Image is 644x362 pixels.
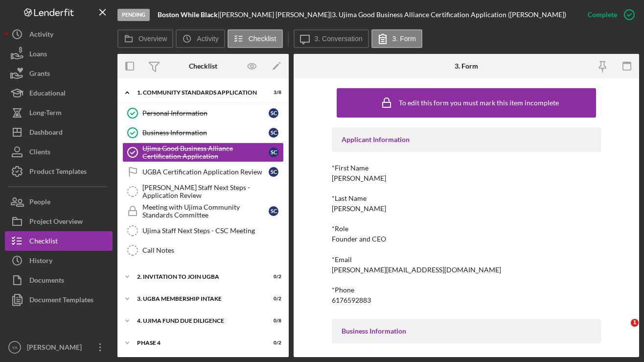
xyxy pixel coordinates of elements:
span: 1 [631,319,639,327]
div: S C [269,147,278,157]
div: [PERSON_NAME] [332,205,386,213]
div: 0 / 2 [264,296,281,302]
div: 1. Community Standards Application [137,90,257,96]
button: 3. Form [371,29,422,48]
div: Grants [29,64,50,86]
a: Documents [5,270,113,290]
a: UGBA Certification Application ReviewSC [122,162,284,182]
button: Checklist [228,29,283,48]
button: YA[PERSON_NAME] [5,338,113,357]
div: Phase 4 [137,340,257,346]
div: Applicant Information [342,136,591,144]
a: Business InformationSC [122,123,284,143]
a: Ujima Staff Next Steps - CSC Meeting [122,221,284,241]
div: [PERSON_NAME][EMAIL_ADDRESS][DOMAIN_NAME] [332,266,501,274]
div: *Phone [332,286,601,294]
div: *Email [332,256,601,264]
div: 3. Form [455,62,478,70]
a: Ujima Good Business Alliance Certification ApplicationSC [122,143,284,162]
div: Checklist [189,62,217,70]
div: 0 / 2 [264,340,281,346]
div: Ujima Staff Next Steps - CSC Meeting [142,227,283,235]
div: 2. Invitation to Join UGBA [137,274,257,280]
a: Call Notes [122,241,284,260]
label: 3. Conversation [315,35,363,43]
b: Boston While Black [158,10,218,19]
div: Ujima Good Business Alliance Certification Application [142,145,269,160]
div: [PERSON_NAME] Staff Next Steps - Application Review [142,184,283,199]
div: Founder and CEO [332,235,386,243]
button: 3. Conversation [294,29,369,48]
button: Long-Term [5,103,113,122]
div: Dashboard [29,122,63,145]
div: To edit this form you must mark this item incomplete [399,99,559,107]
button: Document Templates [5,290,113,310]
button: Overview [117,29,173,48]
a: [PERSON_NAME] Staff Next Steps - Application Review [122,182,284,201]
button: Activity [5,24,113,44]
button: Dashboard [5,122,113,142]
div: Meeting with Ujima Community Standards Committee [142,203,269,219]
div: 3 / 8 [264,90,281,96]
div: *Role [332,225,601,233]
div: Call Notes [142,246,283,254]
div: S C [269,206,278,216]
text: YA [12,345,18,350]
button: Product Templates [5,162,113,181]
label: 3. Form [392,35,416,43]
div: S C [269,128,278,138]
button: Grants [5,64,113,83]
div: UGBA Certification Application Review [142,168,269,176]
label: Checklist [249,35,276,43]
div: 4. UJIMA FUND DUE DILIGENCE [137,318,257,324]
button: Activity [176,29,225,48]
div: Document Templates [29,290,93,312]
button: People [5,192,113,212]
div: Checklist [29,231,58,253]
div: Pending [117,9,150,21]
button: Complete [578,5,639,24]
div: 0 / 8 [264,318,281,324]
div: 3. Ujima Good Business Alliance Certification Application ([PERSON_NAME]) [332,11,566,19]
div: S C [269,108,278,118]
div: History [29,251,52,273]
div: *Last Name [332,194,601,202]
div: 3. UGBA MEMBERSHIP INTAKE [137,296,257,302]
button: Clients [5,142,113,162]
div: Business Information [142,129,269,137]
div: Personal Information [142,109,269,117]
a: Meeting with Ujima Community Standards CommitteeSC [122,201,284,221]
button: History [5,251,113,270]
button: Checklist [5,231,113,251]
iframe: Intercom live chat [611,319,634,342]
div: Clients [29,142,50,164]
div: Complete [588,5,617,24]
button: Loans [5,44,113,64]
label: Activity [197,35,218,43]
div: Activity [29,24,53,47]
label: Overview [138,35,167,43]
a: Personal InformationSC [122,103,284,123]
div: Project Overview [29,212,83,234]
button: Project Overview [5,212,113,231]
div: Educational [29,83,66,105]
div: [PERSON_NAME] [332,174,386,182]
div: Loans [29,44,47,66]
div: *First Name [332,164,601,172]
button: Educational [5,83,113,103]
div: [PERSON_NAME] [PERSON_NAME] | [220,11,332,19]
div: | [158,11,220,19]
div: People [29,192,50,214]
div: Documents [29,270,64,292]
div: Business Information [342,327,591,335]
